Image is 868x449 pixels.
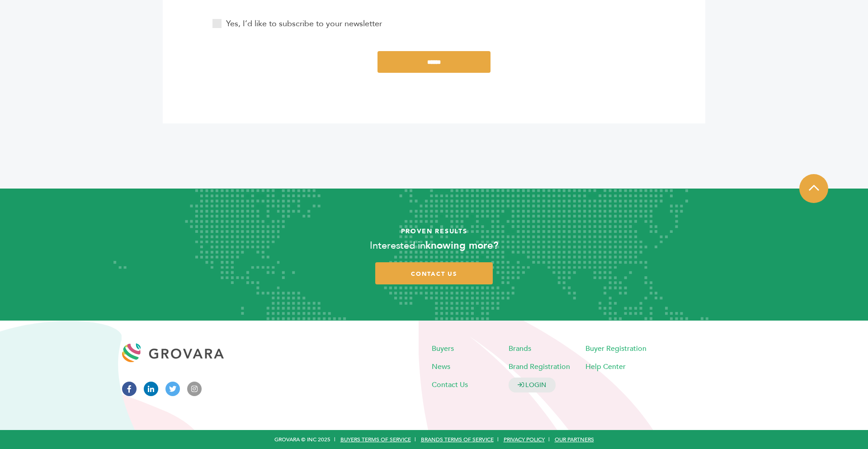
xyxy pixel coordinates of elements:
a: News [432,362,450,372]
a: Brand Registration [509,362,570,372]
span: Interested in [370,239,425,252]
a: Buyer Registration [585,344,646,354]
a: contact us [375,262,493,284]
a: Our Partners [555,436,594,443]
a: Buyers [432,344,454,354]
a: LOGIN [509,378,556,392]
span: | [545,435,553,444]
a: Brands [509,344,531,354]
a: Buyers Terms of Service [340,436,411,443]
label: Yes, I’d like to subscribe to your newsletter [212,18,382,30]
span: | [330,435,339,444]
a: Privacy Policy [504,436,545,443]
span: | [411,435,420,444]
span: contact us [411,270,457,278]
a: Contact Us [432,380,468,390]
a: Brands Terms of Service [421,436,494,443]
a: Help Center [585,362,626,372]
span: | [494,435,502,444]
